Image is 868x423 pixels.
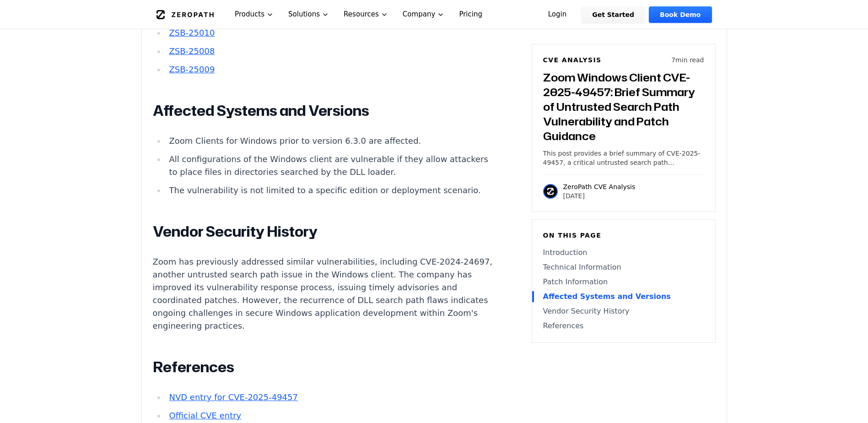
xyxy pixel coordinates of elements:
a: NVD entry for CVE-2025-49457 [169,392,297,402]
a: ZSB-25010 [169,28,215,38]
a: Affected Systems and Versions [543,291,704,302]
h2: References [153,358,493,376]
p: This post provides a brief summary of CVE-2025-49457, a critical untrusted search path vulnerabil... [543,149,704,167]
p: 7 min read [671,55,704,65]
a: Official CVE entry [169,411,241,420]
li: All configurations of the Windows client are vulnerable if they allow attackers to place files in... [166,153,493,179]
a: ZSB-25009 [169,65,215,74]
a: Login [537,6,578,23]
li: Zoom Clients for Windows prior to version 6.3.0 are affected. [166,135,493,147]
li: The vulnerability is not limited to a specific edition or deployment scenario. [166,184,493,197]
a: References [543,320,704,331]
h2: Affected Systems and Versions [153,102,493,120]
a: Get Started [581,6,645,23]
h2: Vendor Security History [153,222,493,241]
p: ZeroPath CVE Analysis [563,182,636,191]
a: Book Demo [649,6,712,23]
a: Introduction [543,247,704,258]
a: Technical Information [543,262,704,273]
h6: On this page [543,231,704,240]
p: [DATE] [563,191,636,201]
a: Vendor Security History [543,306,704,317]
img: ZeroPath CVE Analysis [543,184,558,199]
p: Zoom has previously addressed similar vulnerabilities, including CVE-2024-24697, another untruste... [153,255,493,332]
a: ZSB-25008 [169,46,215,56]
h6: CVE Analysis [543,55,602,65]
a: Patch Information [543,277,704,287]
h3: Zoom Windows Client CVE-2025-49457: Brief Summary of Untrusted Search Path Vulnerability and Patc... [543,70,704,143]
